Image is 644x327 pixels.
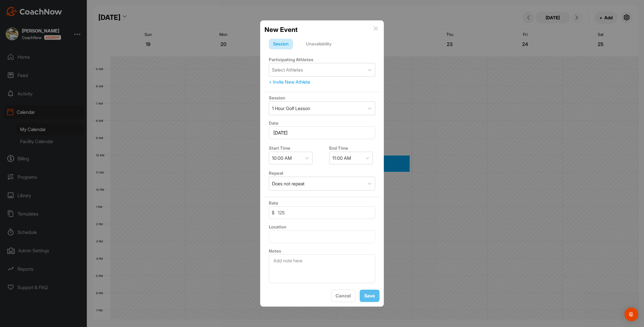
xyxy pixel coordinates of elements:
div: 10:00 AM [272,155,292,161]
button: Cancel [331,290,355,302]
label: Rate [269,200,278,206]
div: + Invite New Athlete [269,78,375,85]
label: Start Time [269,145,290,151]
span: Cancel [336,293,351,299]
div: 1 Hour Golf Lesson [272,105,310,112]
label: Location [269,224,286,230]
div: Open Intercom Messenger [624,307,638,321]
label: Date [269,120,279,126]
input: Select Date [269,126,375,139]
label: End Time [329,145,348,151]
input: 0 [269,206,375,219]
h2: New Event [264,25,298,34]
button: Save [360,290,379,302]
div: Select Athletes [272,66,303,73]
div: Does not repeat [272,180,304,187]
label: Repeat [269,170,283,176]
label: Session [269,95,285,101]
span: Save [364,293,375,299]
label: Notes [269,248,281,254]
div: 11:00 AM [332,155,351,161]
img: info [373,26,378,31]
div: Session [269,39,293,50]
label: Participating Athletes [269,57,313,62]
div: Unavailability [302,39,336,50]
span: $ [272,209,275,216]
